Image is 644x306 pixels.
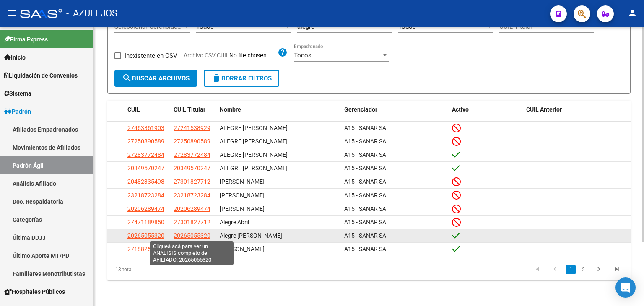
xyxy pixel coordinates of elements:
span: Todos [294,52,312,59]
span: 27188257939 [127,246,164,252]
span: 27301827712 [174,219,210,226]
span: Archivo CSV CUIL [184,52,229,59]
span: 20206289474 [174,205,210,212]
mat-icon: help [278,47,288,57]
span: A15 - SANAR SA [344,232,386,239]
span: 20482335498 [127,178,164,185]
span: CUIL Anterior [526,106,562,113]
span: A15 - SANAR SA [344,124,386,131]
span: Hospitales Públicos [4,287,65,296]
span: Gerenciador [344,106,377,113]
span: ALEGRE [PERSON_NAME] [220,138,288,145]
span: CUIL Titular [174,106,205,113]
div: 13 total [107,259,210,280]
datatable-header-cell: Gerenciador [341,101,449,119]
span: 27250890589 [127,138,164,145]
button: Buscar Archivos [114,70,197,87]
li: page 2 [577,262,589,277]
span: Borrar Filtros [211,75,272,82]
span: [PERSON_NAME] - [220,246,267,252]
mat-icon: menu [7,8,17,18]
span: ALEGRE [PERSON_NAME] [220,124,288,131]
span: 27463361903 [127,124,164,131]
button: Borrar Filtros [204,70,279,87]
span: Sistema [4,89,31,98]
span: 27283772484 [174,151,210,158]
span: 23218723284 [127,192,164,199]
span: Activo [452,106,469,113]
div: Open Intercom Messenger [615,277,636,298]
span: Buscar Archivos [122,75,190,82]
span: [PERSON_NAME] [220,192,265,199]
span: 20265055320 [127,232,164,239]
span: Nombre [220,106,241,113]
a: go to next page [591,265,607,274]
span: Alegre Abril [220,219,249,226]
span: ALEGRE [PERSON_NAME] [220,165,288,171]
datatable-header-cell: Activo [449,101,523,119]
span: Padrón [4,107,31,116]
span: A15 - SANAR SA [344,151,386,158]
span: 27250890589 [174,138,210,145]
mat-icon: search [122,73,132,83]
span: Inicio [4,53,26,62]
span: [PERSON_NAME] [220,205,265,212]
span: A15 - SANAR SA [344,246,386,252]
datatable-header-cell: CUIL [124,101,170,119]
input: Archivo CSV CUIL [229,52,278,60]
span: Liquidación de Convenios [4,71,78,80]
datatable-header-cell: CUIL Anterior [523,101,631,119]
span: A15 - SANAR SA [344,165,386,171]
mat-icon: delete [211,73,221,83]
span: 20349570247 [127,165,164,171]
span: A15 - SANAR SA [344,219,386,226]
mat-icon: person [627,8,637,18]
span: [PERSON_NAME] [220,178,265,185]
span: A15 - SANAR SA [344,178,386,185]
a: go to last page [609,265,625,274]
span: 20265055320 [174,232,210,239]
span: 27471189850 [127,219,164,226]
span: 27301827712 [174,178,210,185]
span: CUIL [127,106,140,113]
a: go to previous page [547,265,563,274]
span: 23218723284 [174,192,210,199]
datatable-header-cell: Nombre [216,101,341,119]
a: go to first page [529,265,545,274]
span: ALEGRE [PERSON_NAME] [220,151,288,158]
span: 20349570247 [174,165,210,171]
span: - AZULEJOS [66,4,117,23]
datatable-header-cell: CUIL Titular [170,101,216,119]
li: page 1 [564,262,577,277]
span: 27241538929 [174,124,210,131]
span: Firma Express [4,35,48,44]
a: 1 [566,265,576,274]
span: A15 - SANAR SA [344,205,386,212]
span: 20206289474 [127,205,164,212]
span: 27283772484 [127,151,164,158]
span: Alegre [PERSON_NAME] - [220,232,285,239]
span: A15 - SANAR SA [344,138,386,145]
a: 2 [578,265,588,274]
span: Inexistente en CSV [125,51,177,61]
span: 27188257939 [174,246,210,252]
span: A15 - SANAR SA [344,192,386,199]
